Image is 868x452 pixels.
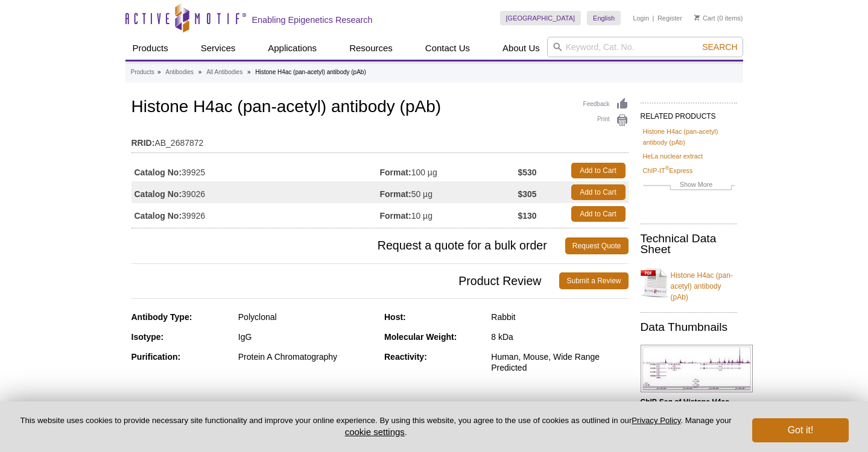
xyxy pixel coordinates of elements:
strong: Antibody Type: [131,312,192,322]
a: About Us [495,37,547,60]
h2: Enabling Epigenetics Research [252,14,373,25]
li: » [157,69,161,75]
a: Histone H4ac (pan-acetyl) antibody (pAb) [643,126,735,148]
span: Product Review [131,272,560,289]
a: Contact Us [418,37,477,60]
strong: Format: [380,189,411,199]
a: Services [194,37,243,60]
a: Resources [342,37,400,60]
td: 10 µg [380,203,518,225]
li: » [247,69,251,75]
strong: Format: [380,167,411,178]
a: Show More [643,179,735,193]
li: | [653,11,654,25]
span: Request a quote for a bulk order [131,237,565,254]
a: Print [583,114,629,127]
button: cookie settings [345,427,405,437]
b: ChIP-Seq of Histone H4ac (pan-acetyl) pAb. [641,398,729,417]
span: Search [702,42,737,52]
h2: Technical Data Sheet [641,233,737,255]
a: Login [633,14,649,22]
a: Applications [261,37,324,60]
strong: Catalog No: [135,210,182,221]
strong: Reactivity: [384,352,427,362]
div: IgG [238,331,375,342]
a: Request Quote [565,237,629,254]
div: 8 kDa [491,331,628,342]
td: 39026 [131,181,380,203]
h1: Histone H4ac (pan-acetyl) antibody (pAb) [131,98,629,118]
td: 39925 [131,160,380,181]
a: Add to Cart [571,184,626,200]
td: 39926 [131,203,380,225]
div: Rabbit [491,312,628,322]
button: Search [699,42,741,52]
td: 50 µg [380,181,518,203]
a: Privacy Policy [632,416,680,425]
a: Feedback [583,98,629,111]
strong: Host: [384,312,406,322]
div: Protein A Chromatography [238,351,375,362]
button: Got it! [752,418,849,442]
li: » [198,69,202,75]
a: [GEOGRAPHIC_DATA] [500,11,581,25]
sup: ® [665,165,670,171]
div: Polyclonal [238,312,375,322]
a: Histone H4ac (pan-acetyl) antibody (pAb) [641,263,737,303]
a: Cart [694,14,715,22]
a: English [587,11,621,25]
strong: Molecular Weight: [384,332,457,342]
strong: Catalog No: [135,167,182,178]
strong: $305 [518,189,536,199]
strong: Purification: [131,352,181,362]
li: Histone H4ac (pan-acetyl) antibody (pAb) [255,69,366,75]
img: Histone H4ac (pan-acetyl) antibody (pAb) tested by ChIP-Seq. [641,345,753,392]
a: HeLa nuclear extract [643,151,703,162]
a: Products [125,37,176,60]
strong: Isotype: [131,332,164,342]
a: Add to Cart [571,206,626,222]
h2: Data Thumbnails [641,322,737,333]
td: 100 µg [380,160,518,181]
input: Keyword, Cat. No. [547,37,743,57]
div: Human, Mouse, Wide Range Predicted [491,351,628,373]
strong: Catalog No: [135,189,182,199]
img: Your Cart [694,14,700,20]
a: All Antibodies [206,67,242,78]
a: Register [657,14,682,22]
p: This website uses cookies to provide necessary site functionality and improve your online experie... [19,415,732,438]
a: Products [131,67,154,78]
a: Add to Cart [571,163,626,178]
a: Antibodies [165,67,194,78]
strong: $130 [518,210,536,221]
a: ChIP-IT®Express [643,165,693,176]
li: (0 items) [694,11,743,25]
strong: $530 [518,167,536,178]
strong: RRID: [131,137,155,148]
strong: Format: [380,210,411,221]
a: Submit a Review [559,272,628,289]
p: (Click image to enlarge and see details.) [641,397,737,440]
td: AB_2687872 [131,130,629,149]
h2: RELATED PRODUCTS [641,102,737,124]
